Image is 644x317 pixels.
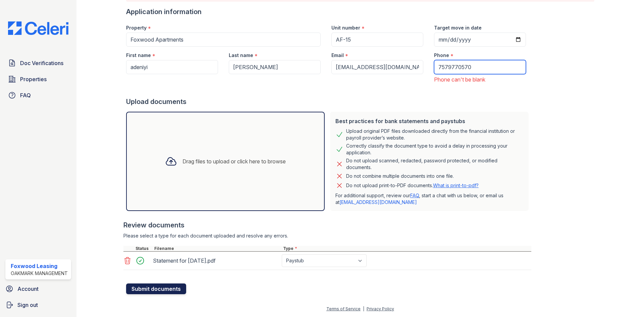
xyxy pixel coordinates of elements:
label: Unit number [331,24,360,31]
a: Terms of Service [326,306,361,311]
div: Do not combine multiple documents into one file. [346,172,454,180]
span: Account [17,285,39,293]
div: Filename [153,246,282,251]
label: Email [331,52,344,59]
div: Please select a type for each document uploaded and resolve any errors. [123,232,531,239]
div: Foxwood Leasing [11,262,68,270]
a: Doc Verifications [5,56,71,70]
a: FAQ [5,89,71,102]
label: Property [126,24,147,31]
div: Correctly classify the document type to avoid a delay in processing your application. [346,143,523,156]
span: Sign out [17,301,38,309]
div: Review documents [123,220,531,230]
label: Target move in date [434,24,482,31]
div: Application information [126,7,531,16]
p: Do not upload print-to-PDF documents. [346,182,479,189]
label: Last name [229,52,253,59]
div: Phone can't be blank [434,75,526,84]
label: Phone [434,52,449,59]
p: For additional support, review our , start a chat with us below, or email us at [335,192,523,206]
span: Properties [20,75,47,83]
div: Oakmark Management [11,270,68,277]
a: FAQ [410,193,419,198]
div: | [363,306,364,311]
div: Statement for [DATE].pdf [153,255,279,266]
span: FAQ [20,91,31,99]
img: CE_Logo_Blue-a8612792a0a2168367f1c8372b55b34899dd931a85d93a1a3d3e32e68fde9ad4.png [3,21,74,35]
div: Status [134,246,153,251]
label: First name [126,52,151,59]
div: Type [282,246,531,251]
button: Submit documents [126,283,186,294]
div: Best practices for bank statements and paystubs [335,117,523,125]
div: Do not upload scanned, redacted, password protected, or modified documents. [346,157,523,171]
a: Properties [5,72,71,86]
a: Sign out [3,298,74,312]
div: Upload original PDF files downloaded directly from the financial institution or payroll provider’... [346,128,523,141]
div: Drag files to upload or click here to browse [182,157,286,165]
a: What is print-to-pdf? [433,182,479,188]
a: Privacy Policy [367,306,394,311]
a: [EMAIL_ADDRESS][DOMAIN_NAME] [339,199,417,205]
span: Doc Verifications [20,59,63,67]
div: Upload documents [126,97,531,106]
a: Account [3,282,74,296]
